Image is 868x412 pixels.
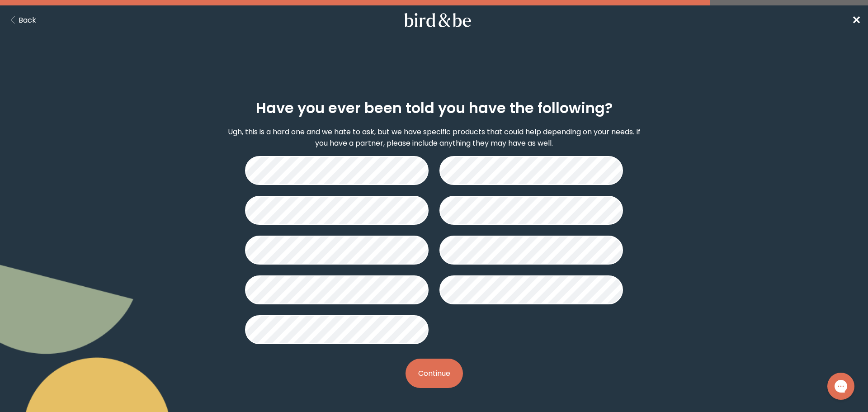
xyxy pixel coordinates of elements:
[823,369,859,403] iframe: Gorgias live chat messenger
[852,12,861,28] a: ✕
[406,359,463,388] button: Continue
[7,14,36,26] button: Back Button
[256,97,613,119] h2: Have you ever been told you have the following?
[224,126,644,149] p: Ugh, this is a hard one and we hate to ask, but we have specific products that could help dependi...
[852,13,861,28] span: ✕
